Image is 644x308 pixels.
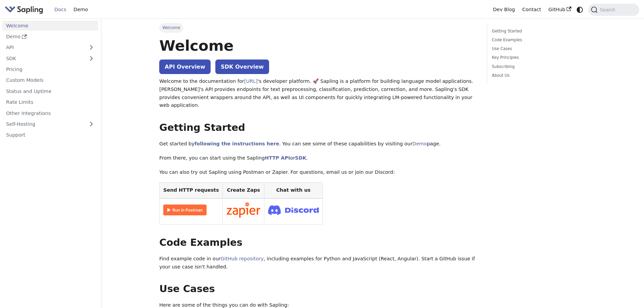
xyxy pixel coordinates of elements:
[51,4,70,15] a: Docs
[159,154,477,162] p: From there, you can start using the Sapling or .
[2,108,98,118] a: Other Integrations
[159,140,477,148] p: Get started by . You can see some of these capabilities by visiting our page.
[2,119,98,129] a: Self-Hosting
[492,28,583,34] a: Getting Started
[221,256,264,261] a: GitHub repository
[2,65,98,74] a: Pricing
[295,155,306,161] a: SDK
[2,43,85,52] a: API
[598,7,619,13] span: Search
[2,97,98,107] a: Rate Limits
[2,75,98,85] a: Custom Models
[5,5,43,15] img: Sapling.ai
[160,183,223,198] th: Send HTTP requests
[159,237,477,249] h2: Code Examples
[268,203,319,217] img: Join Discord
[492,37,583,43] a: Code Examples
[412,141,427,146] a: Demo
[492,64,583,70] a: Subscribing
[2,21,98,30] a: Welcome
[159,23,477,32] nav: Breadcrumbs
[575,5,585,15] button: Switch between dark and light mode (currently system mode)
[85,43,98,52] button: Expand sidebar category 'API'
[2,130,98,140] a: Support
[70,4,92,15] a: Demo
[2,32,98,42] a: Demo
[223,183,264,198] th: Create Zaps
[264,183,323,198] th: Chat with us
[159,255,477,271] p: Find example code in our , including examples for Python and JavaScript (React, Angular). Start a...
[519,4,545,15] a: Contact
[265,155,290,161] a: HTTP API
[159,122,477,134] h2: Getting Started
[5,5,46,15] a: Sapling.aiSapling.ai
[492,46,583,52] a: Use Cases
[159,77,477,110] p: Welcome to the documentation for 's developer platform. 🚀 Sapling is a platform for building lang...
[244,78,258,84] a: [URL]
[588,4,639,16] button: Search (Command+K)
[2,86,98,96] a: Status and Uptime
[2,53,85,63] a: SDK
[159,37,477,55] h1: Welcome
[163,205,207,215] img: Run in Postman
[159,283,477,295] h2: Use Cases
[159,60,211,74] a: API Overview
[226,202,260,218] img: Connect in Zapier
[492,54,583,61] a: Key Principles
[159,23,183,32] span: Welcome
[215,60,269,74] a: SDK Overview
[545,4,575,15] a: GitHub
[489,4,518,15] a: Dev Blog
[194,141,279,146] a: following the instructions here
[85,53,98,63] button: Expand sidebar category 'SDK'
[492,72,583,79] a: About Us
[159,168,477,176] p: You can also try out Sapling using Postman or Zapier. For questions, email us or join our Discord:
